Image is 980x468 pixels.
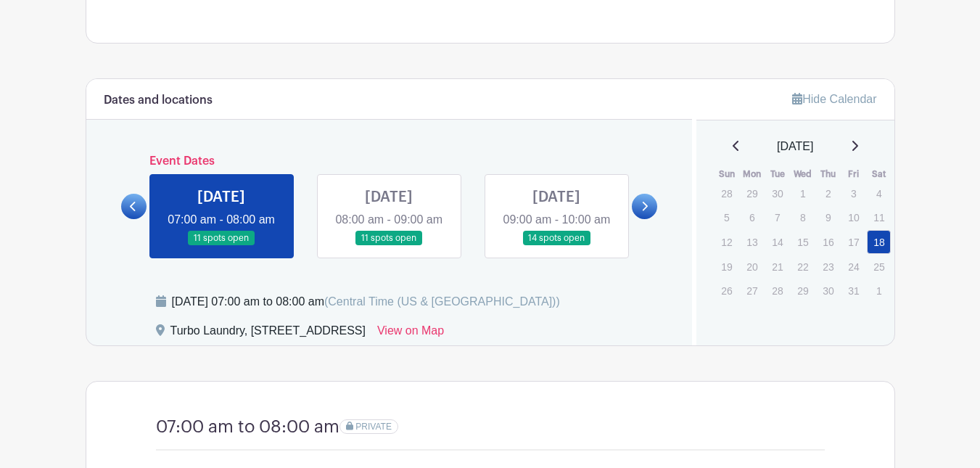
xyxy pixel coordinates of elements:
[841,231,865,253] p: 17
[765,167,790,181] th: Tue
[355,422,392,432] span: PRIVATE
[816,279,840,302] p: 30
[791,231,815,253] p: 15
[740,279,764,302] p: 27
[765,206,789,229] p: 7
[170,322,366,345] div: Turbo Laundry, [STREET_ADDRESS]
[791,206,815,229] p: 8
[790,167,815,181] th: Wed
[867,255,891,278] p: 25
[739,167,765,181] th: Mon
[172,293,560,311] div: [DATE] 07:00 am to 08:00 am
[740,231,764,253] p: 13
[714,167,739,181] th: Sun
[740,182,764,205] p: 29
[867,279,891,302] p: 1
[816,182,840,205] p: 2
[867,230,891,254] a: 18
[765,279,789,302] p: 28
[765,255,789,278] p: 21
[791,182,815,205] p: 1
[867,206,891,229] p: 11
[841,167,866,181] th: Fri
[866,167,892,181] th: Sat
[841,279,865,302] p: 31
[715,231,738,253] p: 12
[740,255,764,278] p: 20
[715,206,738,229] p: 5
[777,138,813,155] span: [DATE]
[715,255,738,278] p: 19
[841,182,865,205] p: 3
[841,255,865,278] p: 24
[715,279,738,302] p: 26
[377,322,444,345] a: View on Map
[147,155,633,168] h6: Event Dates
[104,94,213,107] h6: Dates and locations
[765,182,789,205] p: 30
[740,206,764,229] p: 6
[841,206,865,229] p: 10
[792,93,876,105] a: Hide Calendar
[765,231,789,253] p: 14
[867,182,891,205] p: 4
[816,231,840,253] p: 16
[815,167,841,181] th: Thu
[324,295,560,308] span: (Central Time (US & [GEOGRAPHIC_DATA]))
[715,182,738,205] p: 28
[156,416,339,438] h4: 07:00 am to 08:00 am
[816,206,840,229] p: 9
[816,255,840,278] p: 23
[791,255,815,278] p: 22
[791,279,815,302] p: 29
